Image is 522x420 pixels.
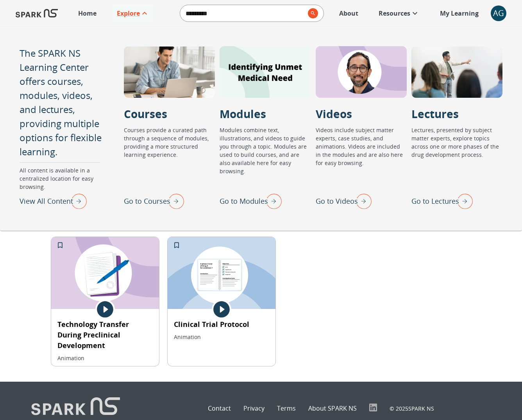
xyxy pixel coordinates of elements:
[57,354,153,362] p: Animation
[339,9,358,18] p: About
[124,196,170,206] p: Go to Courses
[220,106,266,122] p: Modules
[453,191,473,211] img: right arrow
[491,5,506,21] button: account of current user
[124,126,215,191] p: Courses provide a curated path through a sequence of modules, providing a more structured learnin...
[262,191,282,211] img: right arrow
[16,4,58,23] img: Logo of SPARK at Stanford
[51,237,159,309] img: 1973327535-e72efeb91eb19f8f0848013cb1cbe3ba2882274d42cda3b4b4191f5e6c6b8433-d
[369,404,377,411] img: LinkedIn
[277,404,296,413] a: Terms
[352,191,372,211] img: right arrow
[220,196,268,206] p: Go to Modules
[57,319,153,351] p: Technology Transfer During Preclinical Development
[20,166,104,191] p: All content is available in a centralized location for easy browsing.
[208,404,231,413] a: Contact
[390,404,434,413] p: © 2025 SPARK NS
[316,126,407,191] p: Videos include subject matter experts, case studies, and animations. Videos are included in the m...
[316,46,407,98] div: Videos
[379,9,410,18] p: Resources
[124,106,167,122] p: Courses
[56,241,64,249] svg: Add to My Learning
[335,5,362,22] a: About
[316,191,372,211] div: Go to Videos
[74,5,100,22] a: Home
[174,319,269,330] p: Clinical Trial Protocol
[174,333,269,341] p: Animation
[411,126,502,191] p: Lectures, presented by subject matter experts, explore topics across one or more phases of the dr...
[113,5,153,22] a: Explore
[67,191,87,211] img: right arrow
[411,196,459,206] p: Go to Lectures
[411,46,502,98] div: Lectures
[375,5,424,22] a: Resources
[31,397,120,419] img: Logo of SPARK at Stanford
[78,9,97,18] p: Home
[168,237,275,309] img: 2066095773-14efd0f203ae383c22639bebbe7dc37ed4c11fd37857efaabea9033c3b9d7a07-d
[440,9,479,18] p: My Learning
[436,5,483,22] a: My Learning
[164,191,184,211] img: right arrow
[316,106,352,122] p: Videos
[124,46,215,98] div: Courses
[411,191,473,211] div: Go to Lectures
[316,196,358,206] p: Go to Videos
[308,404,357,413] a: About SPARK NS
[20,46,104,159] p: The SPARK NS Learning Center offers courses, modules, videos, and lectures, providing multiple op...
[491,5,506,21] div: AG
[173,241,181,249] svg: Add to My Learning
[243,404,265,413] a: Privacy
[20,191,87,211] div: View All Content
[220,191,282,211] div: Go to Modules
[411,106,459,122] p: Lectures
[124,191,184,211] div: Go to Courses
[20,196,73,206] p: View All Content
[220,46,311,98] div: Modules
[305,5,318,22] button: search
[117,9,140,18] p: Explore
[220,126,311,191] p: Modules combine text, illustrations, and videos to guide you through a topic. Modules are used to...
